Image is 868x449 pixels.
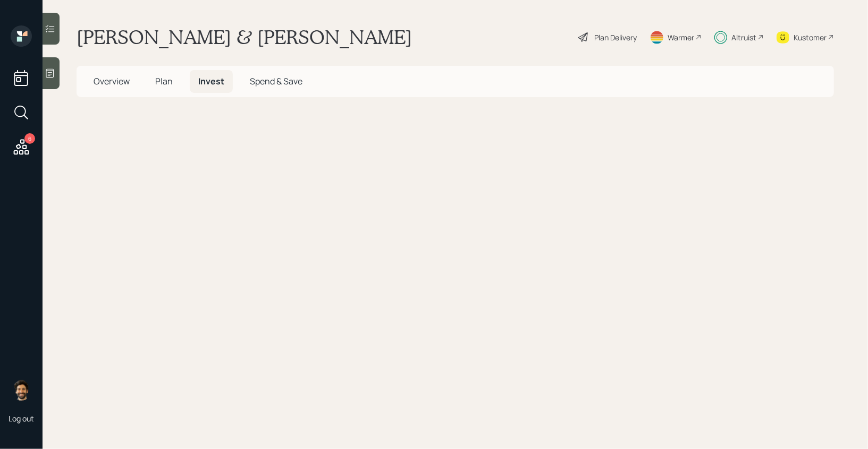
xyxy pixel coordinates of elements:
[24,133,35,144] div: 6
[668,32,694,43] div: Warmer
[731,32,756,43] div: Altruist
[198,75,224,87] span: Invest
[794,32,827,43] div: Kustomer
[594,32,637,43] div: Plan Delivery
[77,25,412,49] h1: [PERSON_NAME] & [PERSON_NAME]
[9,413,34,424] div: Log out
[155,75,173,87] span: Plan
[11,379,32,401] img: eric-schwartz-headshot.png
[94,75,130,87] span: Overview
[250,75,302,87] span: Spend & Save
